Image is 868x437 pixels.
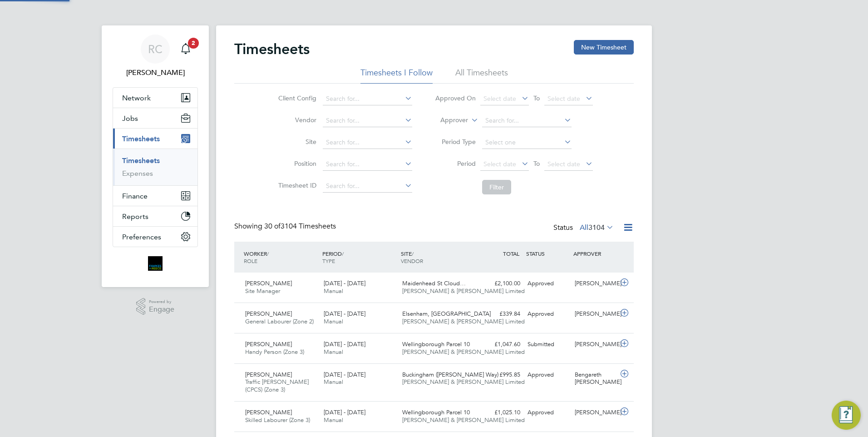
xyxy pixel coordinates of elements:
span: Wellingborough Parcel 10 [402,340,470,348]
span: 3104 [588,223,605,232]
div: APPROVER [571,245,618,262]
img: bromak-logo-retina.png [148,256,163,271]
label: Client Config [276,94,316,102]
span: Manual [324,348,343,356]
span: [DATE] - [DATE] [324,310,365,318]
span: [PERSON_NAME] [245,408,292,416]
div: £1,047.60 [477,337,524,352]
h2: Timesheets [234,40,310,58]
span: Finance [122,192,148,200]
button: Filter [482,180,511,194]
span: Site Manager [245,287,280,295]
span: Manual [324,287,343,295]
label: Vendor [276,116,316,124]
div: PERIOD [320,245,399,269]
span: TYPE [322,257,335,264]
button: Timesheets [113,129,197,149]
div: [PERSON_NAME] [571,337,618,352]
input: Search for... [323,180,412,193]
span: 3104 Timesheets [264,222,336,231]
span: Skilled Labourer (Zone 3) [245,416,310,424]
span: Manual [324,318,343,325]
label: Approved On [435,94,476,102]
span: Preferences [122,233,161,241]
input: Select one [482,136,572,149]
div: Approved [524,307,571,322]
span: Maidenhead St Cloud… [402,279,466,287]
span: [PERSON_NAME] & [PERSON_NAME] Limited [402,348,525,356]
span: Timesheets [122,134,160,143]
button: Finance [113,186,197,206]
span: [PERSON_NAME] & [PERSON_NAME] Limited [402,378,525,386]
nav: Main navigation [102,25,209,287]
a: Powered byEngage [136,298,175,315]
div: £2,100.00 [477,276,524,291]
div: [PERSON_NAME] [571,307,618,322]
label: Period Type [435,138,476,146]
span: [PERSON_NAME] [245,310,292,318]
div: [PERSON_NAME] [571,276,618,291]
div: £339.84 [477,307,524,322]
span: Wellingborough Parcel 10 [402,408,470,416]
a: 2 [177,35,195,64]
span: [PERSON_NAME] [245,371,292,378]
span: RC [148,43,163,55]
div: Approved [524,276,571,291]
span: Select date [483,94,516,103]
span: ROLE [244,257,257,264]
input: Search for... [323,136,412,149]
div: £1,025.10 [477,405,524,420]
span: VENDOR [401,257,423,264]
span: [DATE] - [DATE] [324,340,365,348]
a: Timesheets [122,156,160,165]
label: Site [276,138,316,146]
div: STATUS [524,245,571,262]
div: £995.85 [477,367,524,382]
div: Timesheets [113,149,197,185]
button: Reports [113,206,197,226]
span: Network [122,94,151,102]
span: Jobs [122,114,138,123]
div: [PERSON_NAME] [571,405,618,420]
span: Manual [324,378,343,386]
span: General Labourer (Zone 2) [245,318,314,325]
button: New Timesheet [574,40,634,55]
input: Search for... [323,114,412,127]
span: Powered by [149,298,174,306]
span: Handy Person (Zone 3) [245,348,304,356]
span: / [267,250,269,257]
span: / [342,250,344,257]
a: RC[PERSON_NAME] [113,35,198,78]
div: WORKER [242,245,320,269]
button: Jobs [113,108,197,128]
span: 30 of [264,222,281,231]
li: Timesheets I Follow [360,67,433,84]
div: Submitted [524,337,571,352]
button: Preferences [113,227,197,247]
li: All Timesheets [455,67,508,84]
span: Select date [547,94,580,103]
span: [PERSON_NAME] & [PERSON_NAME] Limited [402,287,525,295]
span: Reports [122,212,148,221]
input: Search for... [482,114,572,127]
div: SITE [399,245,477,269]
span: Traffic [PERSON_NAME] (CPCS) (Zone 3) [245,378,309,393]
span: Select date [483,160,516,168]
span: [PERSON_NAME] [245,340,292,348]
span: [DATE] - [DATE] [324,371,365,378]
input: Search for... [323,158,412,171]
span: Manual [324,416,343,424]
div: Showing [234,222,338,231]
a: Go to home page [113,256,198,271]
span: [PERSON_NAME] & [PERSON_NAME] Limited [402,416,525,424]
span: [PERSON_NAME] & [PERSON_NAME] Limited [402,318,525,325]
span: To [531,158,542,169]
span: TOTAL [503,250,519,257]
div: Status [553,222,616,234]
span: Engage [149,306,174,313]
span: Elsenham, [GEOGRAPHIC_DATA] [402,310,491,318]
span: [DATE] - [DATE] [324,408,365,416]
label: Position [276,159,316,168]
label: Period [435,159,476,168]
input: Search for... [323,93,412,105]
